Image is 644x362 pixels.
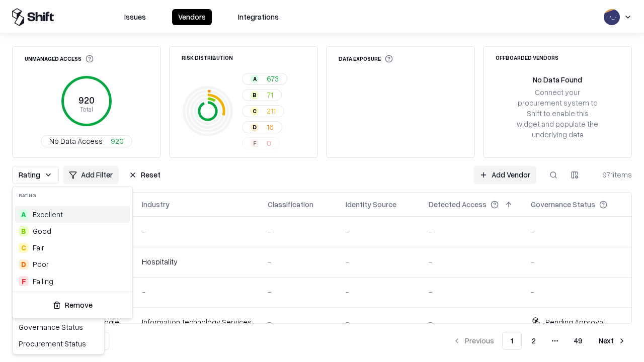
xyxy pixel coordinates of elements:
div: Failing [33,276,53,287]
span: Excellent [33,209,63,220]
div: Procurement Status [15,335,102,352]
div: B [19,226,29,236]
span: Fair [33,242,44,253]
div: Governance Status [15,319,102,335]
div: A [19,210,29,220]
div: Poor [33,259,49,269]
div: Rating [13,187,132,204]
div: D [19,259,29,269]
div: F [19,276,29,286]
div: Suggestions [13,204,132,292]
div: C [19,243,29,253]
button: Remove [17,296,128,314]
span: Good [33,226,51,236]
